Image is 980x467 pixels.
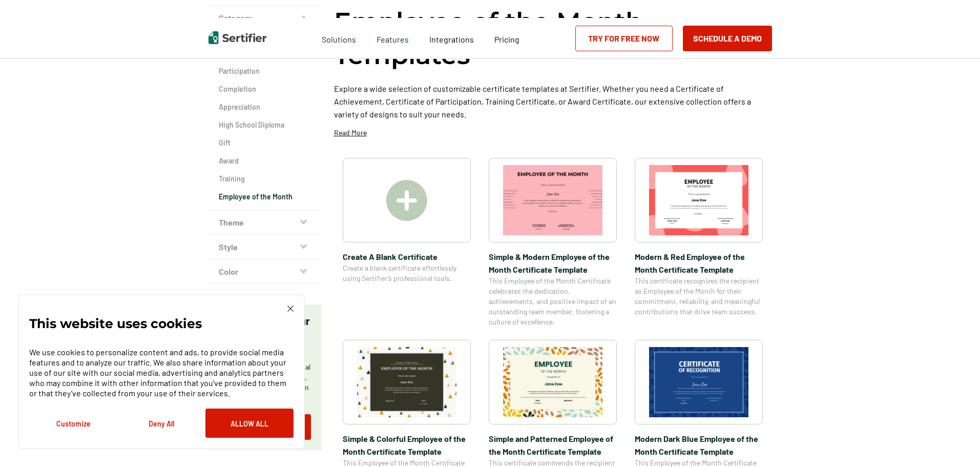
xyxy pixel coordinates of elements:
span: Simple & Colorful Employee of the Month Certificate Template [343,432,471,458]
span: This certificate recognizes the recipient as Employee of the Month for their commitment, reliabil... [635,276,763,317]
a: Simple & Modern Employee of the Month Certificate TemplateSimple & Modern Employee of the Month C... [489,158,617,327]
span: Create a blank certificate effortlessly using Sertifier’s professional tools. [343,263,471,283]
span: Simple and Patterned Employee of the Month Certificate Template [489,432,617,458]
button: Customize [29,409,117,438]
span: This Employee of the Month Certificate celebrates the dedication, achievements, and positive impa... [489,276,617,327]
p: Explore a wide selection of customizable certificate templates at Sertifier. Whether you need a C... [334,82,772,120]
a: Completion [219,84,311,94]
span: Pricing [494,34,519,44]
a: Employee of the Month [219,192,311,202]
a: Try for Free Now [575,26,673,51]
img: Sertifier | Digital Credentialing Platform [208,31,266,44]
img: Cookie Popup Close [287,306,294,312]
a: High School Diploma [219,120,311,130]
span: Features [377,32,409,45]
button: Style [208,235,321,259]
span: Integrations [429,34,474,44]
p: We use cookies to personalize content and ads, to provide social media features and to analyze ou... [29,347,294,398]
a: Training [219,174,311,184]
button: Color [208,259,321,284]
a: Appreciation [219,102,311,112]
img: Simple and Patterned Employee of the Month Certificate Template [503,347,602,417]
img: Create A Blank Certificate [386,180,427,221]
a: Modern & Red Employee of the Month Certificate TemplateModern & Red Employee of the Month Certifi... [635,158,763,327]
span: Solutions [322,32,356,45]
span: Simple & Modern Employee of the Month Certificate Template [489,250,617,276]
img: Modern & Red Employee of the Month Certificate Template [649,165,748,235]
button: Theme [208,210,321,235]
p: Read More [334,128,367,138]
button: Allow All [205,409,294,438]
a: Gift [219,138,311,148]
a: Integrations [429,32,474,45]
img: Simple & Modern Employee of the Month Certificate Template [503,165,602,235]
span: Create A Blank Certificate [343,250,471,263]
span: Modern & Red Employee of the Month Certificate Template [635,250,763,276]
button: Schedule a Demo [683,26,772,51]
button: Category [208,6,321,30]
div: Category [208,30,321,210]
a: Award [219,156,311,166]
h1: Employee of the Month Templates [334,5,772,72]
img: Modern Dark Blue Employee of the Month Certificate Template [649,347,748,417]
button: Deny All [117,409,205,438]
p: This website uses cookies [29,318,202,329]
span: Modern Dark Blue Employee of the Month Certificate Template [635,432,763,458]
a: Pricing [494,32,519,45]
img: Simple & Colorful Employee of the Month Certificate Template [357,347,456,417]
a: Participation [219,66,311,76]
